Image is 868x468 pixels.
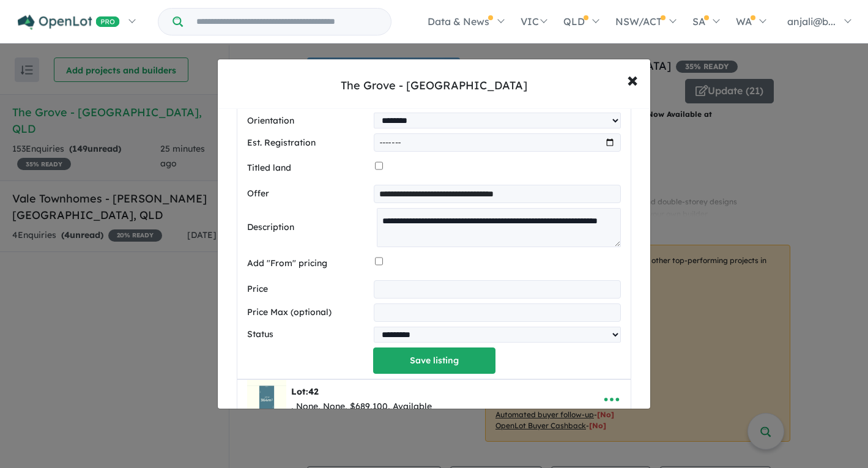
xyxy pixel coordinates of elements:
[247,282,369,297] label: Price
[247,305,369,320] label: Price Max (optional)
[185,9,388,35] input: Try estate name, suburb, builder or developer
[627,66,638,92] span: ×
[291,386,319,397] b: Lot:
[247,114,369,128] label: Orientation
[18,15,120,30] img: Openlot PRO Logo White
[247,380,286,419] img: The%20Grove%20-%20Boondall%20-%20Lot%2042___412_m_1756871340.jpg
[247,256,370,271] label: Add "From" pricing
[247,136,369,150] label: Est. Registration
[247,220,372,235] label: Description
[341,78,527,94] div: The Grove - [GEOGRAPHIC_DATA]
[787,15,836,28] span: anjali@b...
[291,399,432,414] div: , None, None, $689,100, Available
[247,187,369,201] label: Offer
[247,161,370,176] label: Titled land
[308,386,319,397] span: 42
[373,347,495,374] button: Save listing
[247,327,369,342] label: Status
